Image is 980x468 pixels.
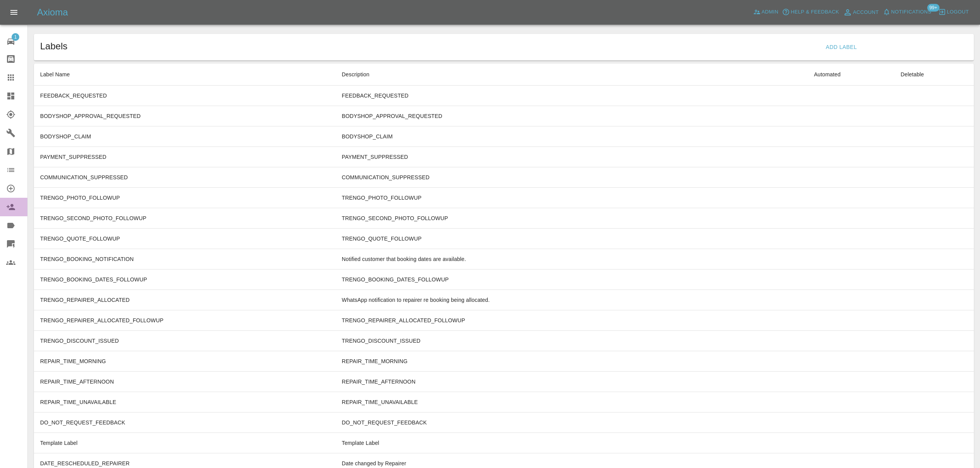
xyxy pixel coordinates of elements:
[5,3,23,22] button: Open drawer
[34,167,336,187] td: COMMUNICATION_SUPPRESSED
[336,371,808,392] td: REPAIR_TIME_AFTERNOON
[34,412,336,433] td: DO_NOT_REQUEST_FEEDBACK
[853,8,879,17] span: Account
[34,106,336,126] td: BODYSHOP_APPROVAL_REQUESTED
[336,187,808,208] td: TRENGO_PHOTO_FOLLOWUP
[780,6,841,18] button: Help & Feedback
[34,64,336,86] th: Label Name
[34,228,336,249] td: TRENGO_QUOTE_FOLLOWUP
[336,412,808,433] td: DO_NOT_REQUEST_FEEDBACK
[34,290,336,310] td: TRENGO_REPAIRER_ALLOCATED
[34,85,336,106] td: FEEDBACK_REQUESTED
[34,208,336,228] td: TRENGO_SECOND_PHOTO_FOLLOWUP
[336,330,808,351] td: TRENGO_DISCOUNT_ISSUED
[34,187,336,208] td: TRENGO_PHOTO_FOLLOWUP
[808,64,895,86] th: Automated
[927,4,939,12] span: 99+
[34,371,336,392] td: REPAIR_TIME_AFTERNOON
[891,8,931,17] span: Notifications
[336,351,808,371] td: REPAIR_TIME_MORNING
[881,6,933,18] button: Notifications
[40,40,811,52] h1: Labels
[34,330,336,351] td: TRENGO_DISCOUNT_ISSUED
[947,8,969,17] span: Logout
[34,433,336,453] td: Template Label
[37,6,68,19] h5: Axioma
[336,85,808,106] td: FEEDBACK_REQUESTED
[894,64,974,86] th: Deletable
[336,167,808,187] td: COMMUNICATION_SUPPRESSED
[336,208,808,228] td: TRENGO_SECOND_PHOTO_FOLLOWUP
[336,269,808,290] td: TRENGO_BOOKING_DATES_FOLLOWUP
[336,249,808,269] td: Notified customer that booking dates are available.
[12,33,19,41] span: 1
[336,290,808,310] td: WhatsApp notification to repairer re booking being allocated.
[936,6,971,18] button: Logout
[336,310,808,330] td: TRENGO_REPAIRER_ALLOCATED_FOLLOWUP
[34,126,336,146] td: BODYSHOP_CLAIM
[34,351,336,371] td: REPAIR_TIME_MORNING
[336,392,808,412] td: REPAIR_TIME_UNAVAILABLE
[336,146,808,167] td: PAYMENT_SUPPRESSED
[791,8,839,17] span: Help & Feedback
[34,269,336,290] td: TRENGO_BOOKING_DATES_FOLLOWUP
[34,310,336,330] td: TRENGO_REPAIRER_ALLOCATED_FOLLOWUP
[336,106,808,126] td: BODYSHOP_APPROVAL_REQUESTED
[751,6,781,18] a: Admin
[336,126,808,146] td: BODYSHOP_CLAIM
[841,6,881,19] a: Account
[34,392,336,412] td: REPAIR_TIME_UNAVAILABLE
[762,8,779,17] span: Admin
[336,64,808,86] th: Description
[336,433,808,453] td: Template Label
[823,40,860,54] button: Add Label
[34,146,336,167] td: PAYMENT_SUPPRESSED
[336,228,808,249] td: TRENGO_QUOTE_FOLLOWUP
[34,249,336,269] td: TRENGO_BOOKING_NOTIFICATION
